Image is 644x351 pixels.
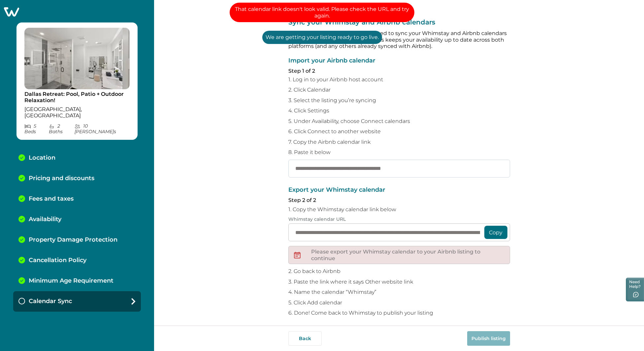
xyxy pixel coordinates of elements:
[49,123,75,135] p: 2 Bath s
[75,123,130,135] p: 10 [PERSON_NAME] s
[288,97,510,104] p: 3. Select the listing you’re syncing
[29,257,86,264] p: Cancellation Policy
[24,106,130,119] p: [GEOGRAPHIC_DATA], [GEOGRAPHIC_DATA]
[230,3,414,22] p: That calendar link doesn't look valid. Please check the URL and try again.
[24,28,130,89] img: propertyImage_Dallas Retreat: Pool, Patio + Outdoor Relaxation!
[29,277,113,285] p: Minimum Age Requirement
[29,236,117,244] p: Property Damage Protection
[288,118,510,125] p: 5. Under Availability, choose Connect calendars
[288,206,510,213] p: 1. Copy the Whimstay calendar link below
[288,58,510,64] p: Import your Airbnb calendar
[24,91,130,104] p: Dallas Retreat: Pool, Patio + Outdoor Relaxation!
[288,139,510,145] p: 7. Copy the Airbnb calendar link
[288,68,510,74] p: Step 1 of 2
[484,226,507,239] button: Copy
[288,310,510,316] p: 6. Done! Come back to Whimstay to publish your listing
[288,107,510,114] p: 4. Click Settings
[288,30,510,50] p: To avoid double bookings, you’ll need to sync your Whimstay and Airbnb calendars for this listing...
[24,123,49,135] p: 5 Bed s
[29,216,61,223] p: Availability
[288,279,510,285] p: 3. Paste the link where it says Other website link
[288,299,510,306] p: 5. Click Add calendar
[467,331,510,346] button: Publish listing
[288,76,510,83] p: 1. Log in to your Airbnb host account
[29,175,94,182] p: Pricing and discounts
[288,268,510,275] p: 2. Go back to Airbnb
[29,154,55,162] p: Location
[288,187,510,193] p: Export your Whimstay calendar
[288,289,510,295] p: 4. Name the calendar “Whimstay”
[288,128,510,135] p: 6. Click Connect to another website
[288,197,510,204] p: Step 2 of 2
[311,249,504,261] p: Please export your Whimstay calendar to your Airbnb listing to continue
[288,331,322,346] button: Back
[262,31,382,44] p: We are getting your listing ready to go live.
[29,298,72,305] p: Calendar Sync
[288,216,510,222] p: Whimstay calendar URL
[29,195,74,203] p: Fees and taxes
[288,87,510,93] p: 2. Click Calendar
[288,149,510,156] p: 8. Paste it below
